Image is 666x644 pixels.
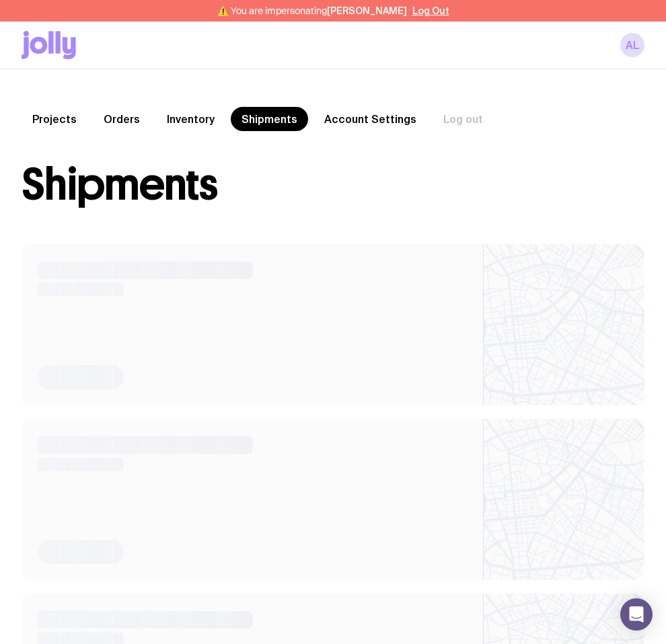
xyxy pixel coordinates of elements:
button: Log out [433,107,494,131]
a: Projects [22,107,87,131]
a: AL [620,33,644,57]
span: ⚠️ You are impersonating [217,5,407,16]
a: Inventory [156,107,225,131]
a: Account Settings [313,107,427,131]
div: Open Intercom Messenger [620,598,653,631]
a: Orders [93,107,151,131]
span: [PERSON_NAME] [327,5,407,16]
button: Log Out [412,5,449,16]
h1: Shipments [22,163,217,206]
a: Shipments [231,107,308,131]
